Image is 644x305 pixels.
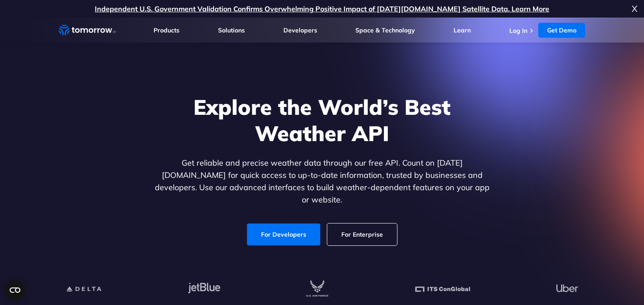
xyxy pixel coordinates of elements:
[509,27,527,35] a: Log In
[153,94,491,146] h1: Explore the World’s Best Weather API
[355,26,415,34] a: Space & Technology
[327,223,397,245] a: For Enterprise
[4,280,25,301] button: Open CMP widget
[538,23,585,38] a: Get Demo
[247,223,320,245] a: For Developers
[95,4,549,13] a: Independent U.S. Government Validation Confirms Overwhelming Positive Impact of [DATE][DOMAIN_NAM...
[59,24,116,37] a: Home link
[454,26,471,34] a: Learn
[153,157,491,206] p: Get reliable and precise weather data through our free API. Count on [DATE][DOMAIN_NAME] for quic...
[154,26,179,34] a: Products
[218,26,245,34] a: Solutions
[283,26,317,34] a: Developers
